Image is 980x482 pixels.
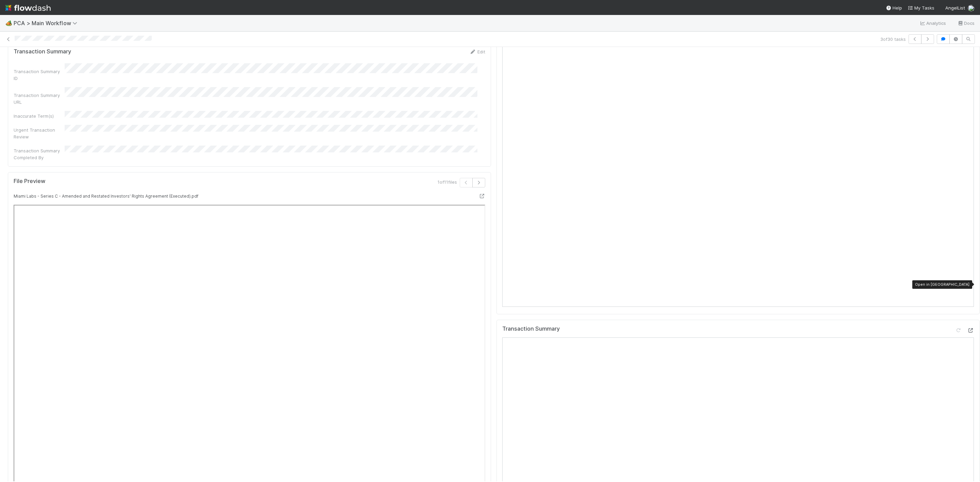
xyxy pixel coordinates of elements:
span: 🏕️ [5,20,12,26]
span: My Tasks [908,5,934,11]
a: Edit [469,49,485,54]
a: Analytics [919,19,946,27]
span: PCA > Main Workflow [14,20,81,27]
img: avatar_d7f67417-030a-43ce-a3ce-a315a3ccfd08.png [968,5,975,12]
span: AngelList [945,5,965,11]
a: Docs [957,19,975,27]
div: Transaction Summary ID [14,68,65,82]
span: 1 of 11 files [438,179,457,185]
div: Inaccurate Term(s) [14,113,65,119]
small: Miami Labs - Series C - Amended and Restated Investors' Rights Agreement (Executed).pdf [14,194,198,199]
h5: File Preview [14,178,45,185]
h5: Transaction Summary [502,326,560,332]
div: Urgent Transaction Review [14,127,65,140]
h5: Transaction Summary [14,48,71,55]
div: Transaction Summary Completed By [14,147,65,161]
img: logo-inverted-e16ddd16eac7371096b0.svg [5,2,51,14]
div: Transaction Summary URL [14,92,65,105]
span: 3 of 30 tasks [880,36,906,43]
div: Help [886,4,902,11]
a: My Tasks [908,4,934,11]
